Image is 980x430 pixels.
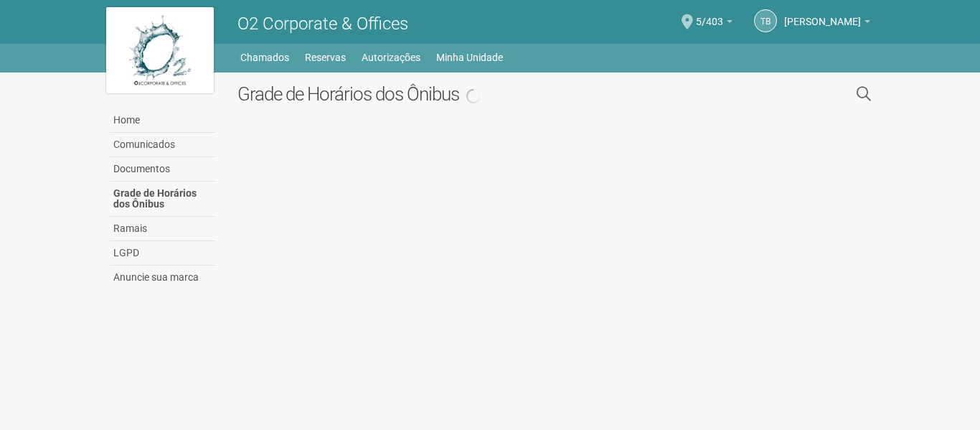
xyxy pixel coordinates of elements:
[106,7,214,93] img: logo.jpg
[110,133,216,157] a: Comunicados
[784,18,870,29] a: [PERSON_NAME]
[362,47,420,67] a: Autorizações
[696,18,732,29] a: 5/403
[464,86,483,105] img: spinner.png
[110,217,216,241] a: Ramais
[696,2,723,27] span: 5/403
[237,14,408,34] span: O2 Corporate & Offices
[305,47,346,67] a: Reservas
[784,2,861,27] span: Tatiana Buxbaum Grecco
[436,47,503,67] a: Minha Unidade
[754,9,777,32] a: TB
[110,157,216,182] a: Documentos
[240,47,289,67] a: Chamados
[110,266,216,289] a: Anuncie sua marca
[237,83,709,105] h2: Grade de Horários dos Ônibus
[110,108,216,133] a: Home
[110,241,216,266] a: LGPD
[110,182,216,217] a: Grade de Horários dos Ônibus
